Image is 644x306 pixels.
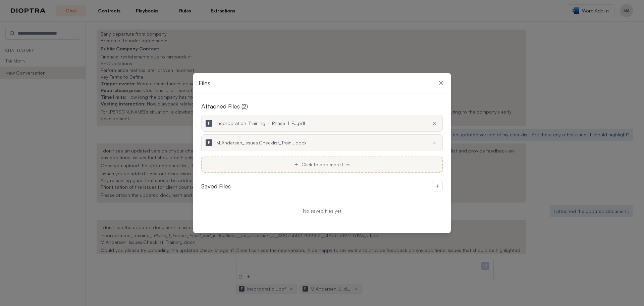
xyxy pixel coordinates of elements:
[293,162,299,167] img: Upload
[216,120,305,127] span: Incorporation_Training_-_Phase_1_Partner_Email_and_Instructions__for_associates__.__4907-4412-939...
[201,101,443,111] h3: Attached Files ( 2 )
[201,197,443,225] div: No saved files yet
[432,181,443,191] button: Add file
[216,139,306,146] span: M.Andersen_Issues.Checklist_Training.docx
[208,121,210,126] span: F
[435,183,440,189] img: Add
[199,78,210,88] h2: Files
[201,181,231,191] h3: Saved Files
[208,140,210,145] span: F
[430,119,438,127] button: ×
[430,139,438,147] button: ×
[302,161,351,168] span: Click to add more files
